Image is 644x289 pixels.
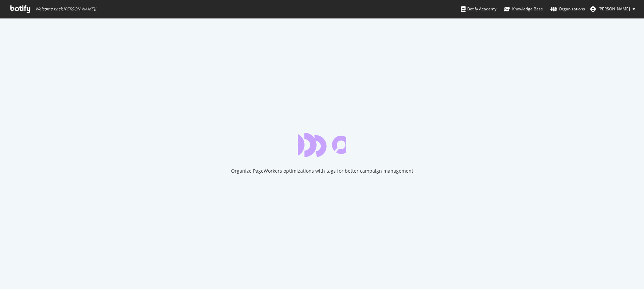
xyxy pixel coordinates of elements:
[298,133,346,157] div: animation
[231,168,413,174] div: Organize PageWorkers optimizations with tags for better campaign management
[585,4,641,14] button: [PERSON_NAME]
[598,6,630,12] span: Kruse Andreas
[504,6,543,12] div: Knowledge Base
[35,6,96,12] span: Welcome back, [PERSON_NAME] !
[461,6,496,12] div: Botify Academy
[550,6,585,12] div: Organizations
